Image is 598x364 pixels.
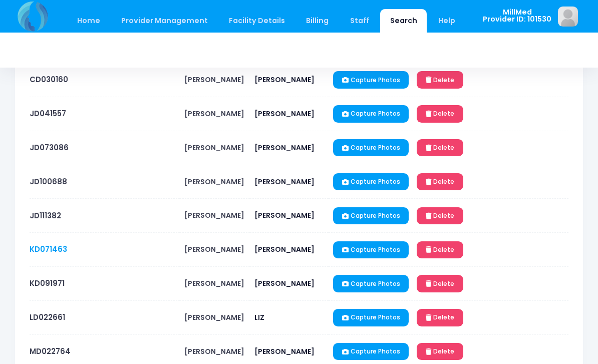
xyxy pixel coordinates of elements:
[184,143,244,153] span: [PERSON_NAME]
[30,244,67,254] a: KD071463
[254,210,315,220] span: [PERSON_NAME]
[417,71,463,88] a: Delete
[67,9,110,33] a: Home
[254,177,315,187] span: [PERSON_NAME]
[184,75,244,85] span: [PERSON_NAME]
[333,241,409,258] a: Capture Photos
[254,143,315,153] span: [PERSON_NAME]
[417,105,463,122] a: Delete
[30,176,67,187] a: JD100688
[333,71,409,88] a: Capture Photos
[340,9,379,33] a: Staff
[254,346,315,356] span: [PERSON_NAME]
[333,309,409,326] a: Capture Photos
[417,309,463,326] a: Delete
[254,312,264,322] span: LIZ
[254,244,315,254] span: [PERSON_NAME]
[30,108,66,119] a: JD041557
[184,312,244,322] span: [PERSON_NAME]
[333,207,409,224] a: Capture Photos
[333,275,409,292] a: Capture Photos
[333,139,409,156] a: Capture Photos
[558,7,578,27] img: image
[483,9,551,23] span: MillMed Provider ID: 101530
[254,75,315,85] span: [PERSON_NAME]
[30,210,61,221] a: JD111382
[30,142,69,153] a: JD073086
[184,177,244,187] span: [PERSON_NAME]
[417,343,463,360] a: Delete
[296,9,339,33] a: Billing
[111,9,217,33] a: Provider Management
[254,109,315,119] span: [PERSON_NAME]
[417,241,463,258] a: Delete
[184,109,244,119] span: [PERSON_NAME]
[417,173,463,190] a: Delete
[380,9,427,33] a: Search
[184,210,244,220] span: [PERSON_NAME]
[333,343,409,360] a: Capture Photos
[254,278,315,288] span: [PERSON_NAME]
[417,139,463,156] a: Delete
[184,278,244,288] span: [PERSON_NAME]
[417,275,463,292] a: Delete
[30,346,71,356] a: MD022764
[184,244,244,254] span: [PERSON_NAME]
[429,9,465,33] a: Help
[30,74,68,85] a: CD030160
[30,278,65,288] a: KD091971
[30,312,65,322] a: LD022661
[219,9,295,33] a: Facility Details
[417,207,463,224] a: Delete
[333,173,409,190] a: Capture Photos
[333,105,409,122] a: Capture Photos
[184,346,244,356] span: [PERSON_NAME]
